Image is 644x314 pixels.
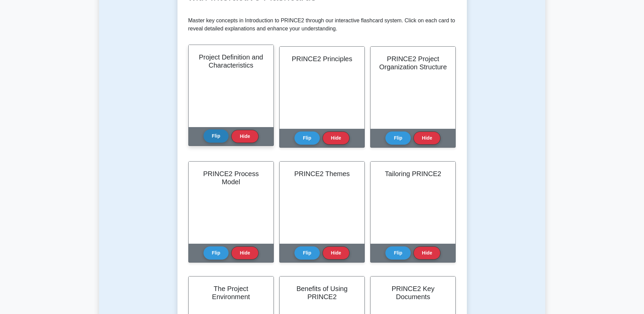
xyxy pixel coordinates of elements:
[385,246,411,260] button: Flip
[204,246,229,260] button: Flip
[197,53,265,69] h2: Project Definition and Characteristics
[288,55,356,63] h2: PRINCE2 Principles
[288,285,356,301] h2: Benefits of Using PRINCE2
[294,131,320,145] button: Flip
[379,285,447,301] h2: PRINCE2 Key Documents
[197,170,265,186] h2: PRINCE2 Process Model
[413,131,440,145] button: Hide
[231,130,258,143] button: Hide
[379,170,447,178] h2: Tailoring PRINCE2
[323,246,350,260] button: Hide
[379,55,447,71] h2: PRINCE2 Project Organization Structure
[231,246,258,260] button: Hide
[197,285,265,301] h2: The Project Environment
[188,17,456,33] p: Master key concepts in Introduction to PRINCE2 through our interactive flashcard system. Click on...
[288,170,356,178] h2: PRINCE2 Themes
[294,246,320,260] button: Flip
[385,131,411,145] button: Flip
[413,246,440,260] button: Hide
[323,131,350,145] button: Hide
[204,129,229,143] button: Flip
